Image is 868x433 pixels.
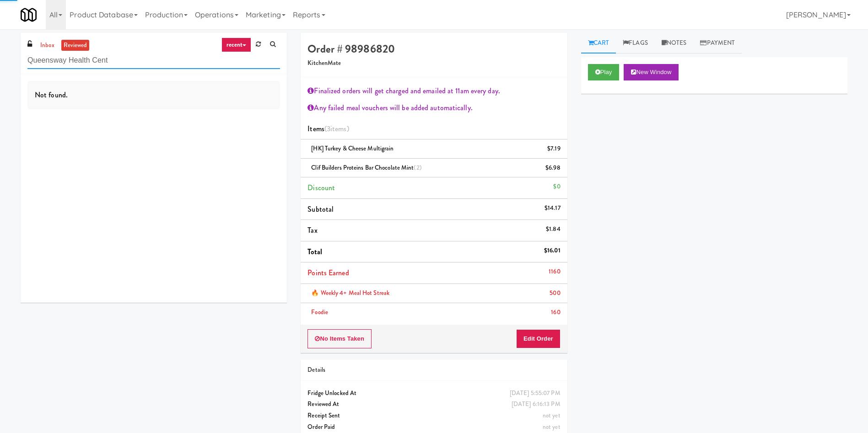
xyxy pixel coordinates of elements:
span: Discount [307,182,335,193]
span: Foodie [311,308,328,316]
span: Not found. [35,90,68,100]
a: Cart [581,33,616,53]
h4: Order # 98986820 [307,43,560,55]
span: (2) [414,163,421,172]
a: recent [221,37,252,52]
h5: KitchenMate [307,60,560,67]
div: 160 [551,307,560,318]
button: Play [588,64,620,80]
button: New Window [624,64,679,80]
div: [DATE] 6:16:13 PM [512,399,561,410]
span: (3 ) [324,123,349,134]
a: inbox [38,40,57,51]
div: [DATE] 5:55:07 PM [510,388,561,399]
div: 1160 [549,266,560,278]
span: [HK] Turkey & Cheese Multigrain [311,144,394,153]
div: $1.84 [546,224,561,235]
a: reviewed [61,40,90,51]
span: not yet [543,411,561,420]
div: $7.19 [547,143,561,155]
div: $6.98 [545,162,561,174]
div: Fridge Unlocked At [307,388,560,399]
div: Reviewed At [307,399,560,410]
a: Notes [655,33,694,53]
div: Finalized orders will get charged and emailed at 11am every day. [307,84,560,98]
img: Micromart [21,7,37,23]
div: Details [307,364,560,376]
div: $16.01 [544,245,561,257]
div: $14.17 [545,203,561,214]
span: not yet [543,422,561,431]
span: 🔥 Weekly 4+ Meal Hot Streak [311,289,389,297]
span: Tax [307,225,317,235]
div: $0 [553,181,560,192]
div: Order Paid [307,422,560,433]
span: Subtotal [307,204,334,214]
a: Payment [693,33,742,53]
span: Items [307,123,349,134]
ng-pluralize: items [330,123,347,134]
div: 500 [550,288,560,299]
span: Points Earned [307,267,349,278]
button: Edit Order [516,329,561,348]
div: Any failed meal vouchers will be added automatically. [307,101,560,115]
button: No Items Taken [307,329,372,348]
span: Total [307,246,322,257]
span: Clif Builders proteins Bar Chocolate Mint [311,163,421,172]
div: Receipt Sent [307,410,560,422]
input: Search vision orders [27,52,280,69]
a: Flags [616,33,655,53]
